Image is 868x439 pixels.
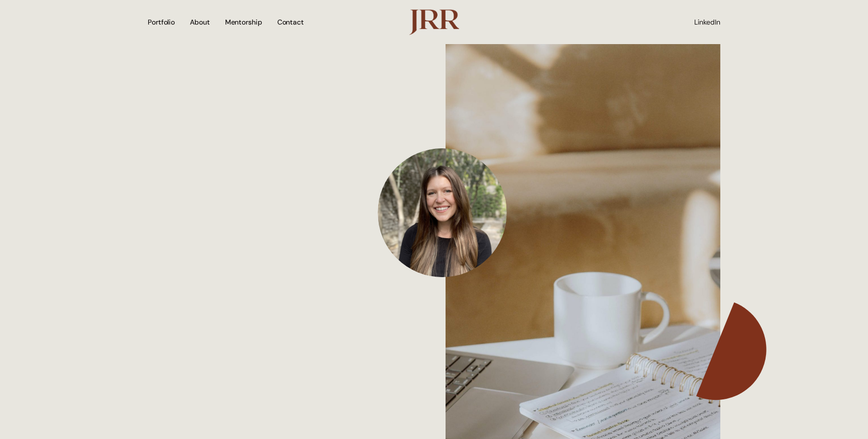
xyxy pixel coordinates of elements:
[190,5,210,39] a: About
[694,18,720,26] a: LinkedIn
[148,5,377,39] nav: Menu
[277,5,304,39] a: Contact
[148,5,175,39] a: Portfolio
[409,9,459,35] img: logo
[225,5,262,39] a: Mentorship
[378,137,507,288] img: headshot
